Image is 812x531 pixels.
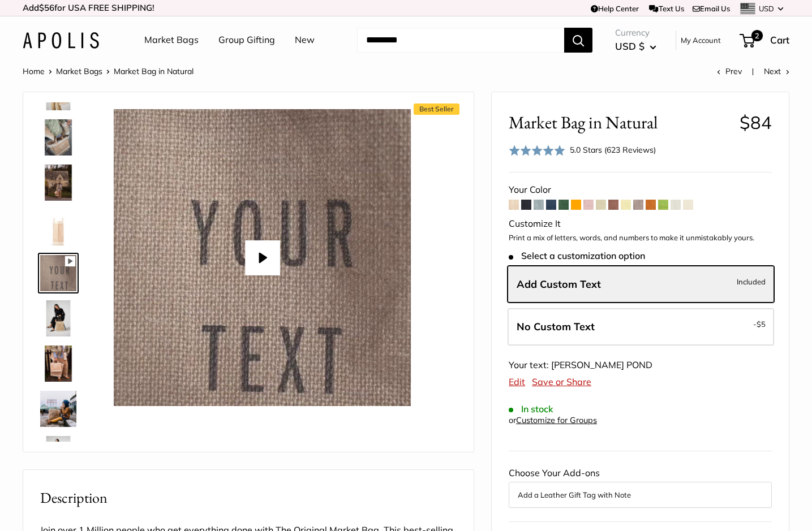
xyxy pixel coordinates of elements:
[295,32,315,49] a: New
[509,413,597,428] div: or
[693,4,730,13] a: Email Us
[508,308,774,346] label: Leave Blank
[509,376,525,387] a: Edit
[245,240,280,275] button: Play
[23,66,45,76] a: Home
[144,32,199,49] a: Market Bags
[38,388,79,429] a: Market Bag in Natural
[740,111,772,133] span: $84
[532,376,591,387] a: Save or Share
[38,208,79,248] a: description_13" wide, 18" high, 8" deep; handles: 3.5"
[23,64,194,79] nav: Breadcrumb
[591,4,639,13] a: Help Center
[9,488,121,522] iframe: Sign Up via Text for Offers
[509,251,645,261] span: Select a customization option
[509,404,553,415] span: In stock
[615,37,656,55] button: USD $
[39,2,54,13] span: $56
[509,142,656,158] div: 5.0 Stars (623 Reviews)
[38,162,79,203] a: Market Bag in Natural
[40,487,457,509] h2: Description
[114,66,194,76] span: Market Bag in Natural
[38,343,79,384] a: Market Bag in Natural
[218,32,275,49] a: Group Gifting
[414,103,459,115] span: Best Seller
[717,66,742,76] a: Prev
[517,278,601,291] span: Add Custom Text
[770,34,789,46] span: Cart
[40,210,76,246] img: description_13" wide, 18" high, 8" deep; handles: 3.5"
[757,320,766,329] span: $5
[40,300,76,336] img: Market Bag in Natural
[40,255,76,291] img: Market Bag in Natural
[517,320,595,333] span: No Custom Text
[564,28,592,53] button: Search
[509,465,772,508] div: Choose Your Add-ons
[38,298,79,339] a: Market Bag in Natural
[737,275,766,288] span: Included
[40,346,76,382] img: Market Bag in Natural
[509,112,731,133] span: Market Bag in Natural
[509,359,652,370] span: Your text: [PERSON_NAME] POND
[357,28,564,53] input: Search...
[570,144,656,156] div: 5.0 Stars (623 Reviews)
[40,436,76,472] img: Market Bag in Natural
[40,165,76,201] img: Market Bag in Natural
[23,32,99,49] img: Apolis
[40,119,76,156] img: Market Bag in Natural
[615,40,645,52] span: USD $
[764,66,789,76] a: Next
[38,253,79,293] a: Market Bag in Natural
[751,30,763,41] span: 2
[509,182,772,198] div: Your Color
[40,391,76,427] img: Market Bag in Natural
[518,488,763,502] button: Add a Leather Gift Tag with Note
[38,434,79,474] a: Market Bag in Natural
[649,4,684,13] a: Text Us
[38,117,79,158] a: Market Bag in Natural
[681,33,721,47] a: My Account
[753,317,766,331] span: -
[509,232,772,244] p: Print a mix of letters, words, and numbers to make it unmistakably yours.
[516,415,597,425] a: Customize for Groups
[508,266,774,303] label: Add Custom Text
[509,215,772,232] div: Customize It
[741,31,789,49] a: 2 Cart
[615,25,656,41] span: Currency
[759,4,774,13] span: USD
[56,66,102,76] a: Market Bags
